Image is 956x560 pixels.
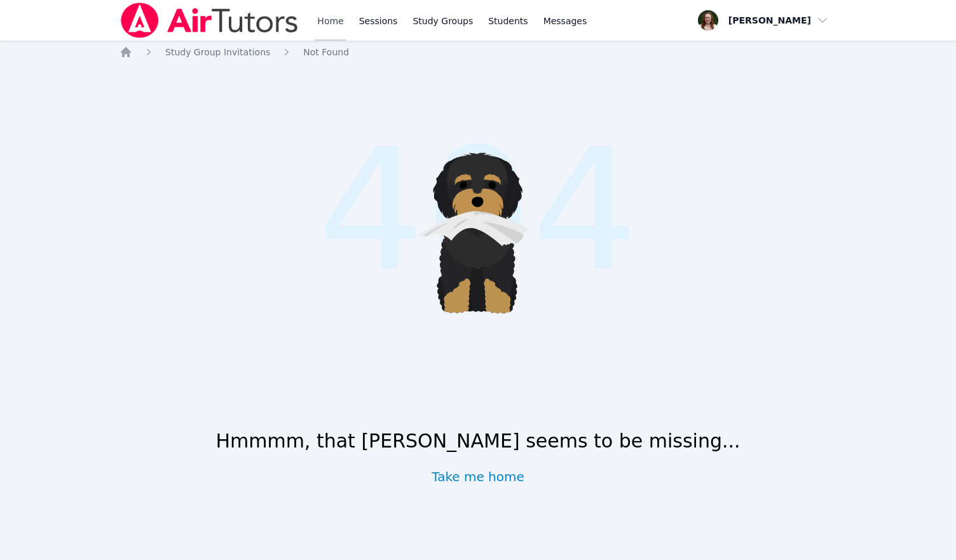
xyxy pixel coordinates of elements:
span: Study Group Invitations [165,47,270,57]
a: Study Group Invitations [165,46,270,58]
nav: Breadcrumb [119,46,836,58]
a: Not Found [303,46,349,58]
a: Take me home [432,468,524,486]
h1: Hmmmm, that [PERSON_NAME] seems to be missing... [215,430,740,453]
span: Not Found [303,47,349,57]
img: Air Tutors [119,3,299,38]
span: 404 [318,85,638,336]
span: Messages [543,15,587,27]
